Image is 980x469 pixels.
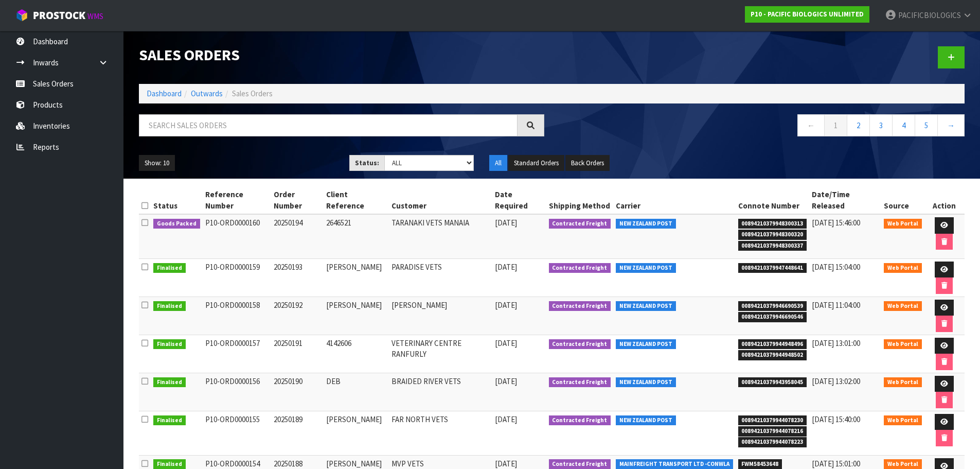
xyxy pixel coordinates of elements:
[139,46,544,63] h1: Sales Orders
[738,350,807,360] span: 00894210379944948502
[937,114,965,136] a: →
[203,214,271,258] td: P10-ORD0000160
[153,415,186,426] span: Finalised
[738,230,807,240] span: 00894210379948300320
[495,376,517,386] span: [DATE]
[153,301,186,311] span: Finalised
[738,426,807,437] span: 00894210379944078216
[389,411,492,455] td: FAR NORTH VETS
[508,155,564,171] button: Standard Orders
[495,218,517,228] span: [DATE]
[389,297,492,335] td: [PERSON_NAME]
[738,263,807,273] span: 00894210379947448641
[738,377,807,388] span: 00894210379943958045
[324,258,389,297] td: [PERSON_NAME]
[549,415,611,426] span: Contracted Freight
[203,335,271,373] td: P10-ORD0000157
[232,89,273,98] span: Sales Orders
[812,459,860,468] span: [DATE] 15:01:00
[738,301,807,311] span: 00894210379946690539
[549,339,611,350] span: Contracted Freight
[495,414,517,424] span: [DATE]
[616,339,676,350] span: NEW ZEALAND POST
[389,335,492,373] td: VETERINARY CENTRE RANFURLY
[738,437,807,447] span: 00894210379944078223
[560,114,965,140] nav: Page navigation
[489,155,507,171] button: All
[203,411,271,455] td: P10-ORD0000155
[33,9,85,22] span: ProStock
[147,89,182,98] a: Dashboard
[738,415,807,426] span: 00894210379944078230
[389,186,492,214] th: Customer
[812,300,860,310] span: [DATE] 11:04:00
[738,339,807,350] span: 00894210379944948496
[203,373,271,411] td: P10-ORD0000156
[389,258,492,297] td: PARADISE VETS
[15,9,28,22] img: cube-alt.png
[355,159,379,167] strong: Status:
[153,263,186,273] span: Finalised
[389,373,492,411] td: BRAIDED RIVER VETS
[492,186,546,214] th: Date Required
[812,338,860,348] span: [DATE] 13:01:00
[881,186,924,214] th: Source
[271,335,324,373] td: 20250191
[87,11,103,21] small: WMS
[869,114,893,136] a: 3
[884,415,922,426] span: Web Portal
[738,219,807,229] span: 00894210379948300313
[613,186,736,214] th: Carrier
[549,263,611,273] span: Contracted Freight
[565,155,610,171] button: Back Orders
[495,459,517,468] span: [DATE]
[616,415,676,426] span: NEW ZEALAND POST
[824,114,847,136] a: 1
[884,219,922,229] span: Web Portal
[271,297,324,335] td: 20250192
[892,114,915,136] a: 4
[546,186,614,214] th: Shipping Method
[812,376,860,386] span: [DATE] 13:02:00
[549,219,611,229] span: Contracted Freight
[324,373,389,411] td: DEB
[924,186,965,214] th: Action
[812,414,860,424] span: [DATE] 15:40:00
[738,241,807,251] span: 00894210379948300337
[616,219,676,229] span: NEW ZEALAND POST
[203,258,271,297] td: P10-ORD0000159
[736,186,810,214] th: Connote Number
[271,186,324,214] th: Order Number
[389,214,492,258] td: TARANAKI VETS MANAIA
[549,377,611,388] span: Contracted Freight
[271,258,324,297] td: 20250193
[203,186,271,214] th: Reference Number
[616,377,676,388] span: NEW ZEALAND POST
[495,300,517,310] span: [DATE]
[271,214,324,258] td: 20250194
[324,297,389,335] td: [PERSON_NAME]
[809,186,881,214] th: Date/Time Released
[495,338,517,348] span: [DATE]
[884,301,922,311] span: Web Portal
[812,218,860,228] span: [DATE] 15:46:00
[847,114,870,136] a: 2
[271,373,324,411] td: 20250190
[812,262,860,272] span: [DATE] 15:04:00
[139,155,175,171] button: Show: 10
[797,114,825,136] a: ←
[549,301,611,311] span: Contracted Freight
[884,263,922,273] span: Web Portal
[751,10,864,19] strong: P10 - PACIFIC BIOLOGICS UNLIMITED
[915,114,938,136] a: 5
[191,89,223,98] a: Outwards
[324,411,389,455] td: [PERSON_NAME]
[151,186,203,214] th: Status
[153,219,200,229] span: Goods Packed
[738,312,807,322] span: 00894210379946690546
[153,339,186,350] span: Finalised
[203,297,271,335] td: P10-ORD0000158
[884,339,922,350] span: Web Portal
[616,301,676,311] span: NEW ZEALAND POST
[324,186,389,214] th: Client Reference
